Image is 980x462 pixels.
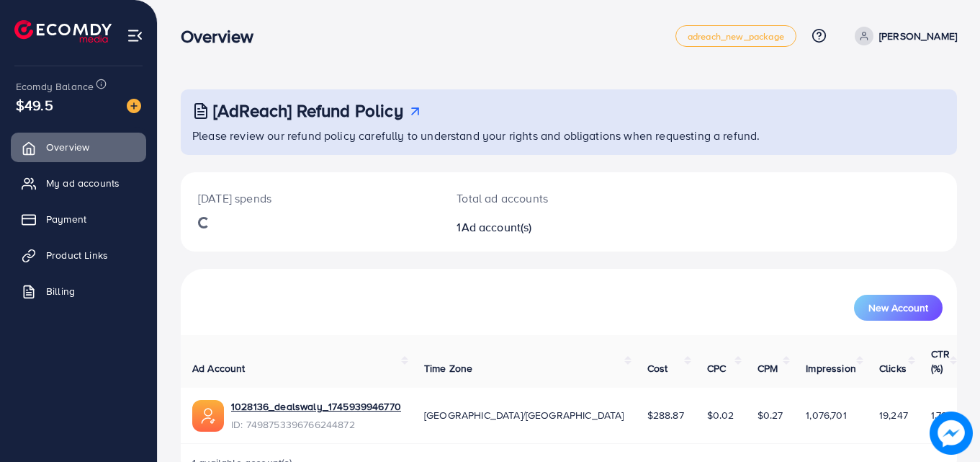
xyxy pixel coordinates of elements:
a: Overview [11,133,146,161]
span: $288.87 [647,408,684,422]
img: image [930,412,973,455]
span: Time Zone [424,361,472,376]
a: 1028136_dealswaly_1745939946770 [231,399,401,414]
img: ic-ads-acc.e4c84228.svg [192,400,224,432]
img: logo [14,20,112,43]
a: Payment [11,205,146,234]
a: adreach_new_package [675,25,796,47]
span: $0.02 [707,408,734,422]
span: $0.27 [758,408,783,422]
p: Please review our refund policy carefully to understand your rights and obligations when requesti... [192,127,948,144]
span: Cost [647,361,668,376]
span: New Account [868,303,928,313]
span: $49.5 [16,94,53,115]
span: Payment [46,212,86,226]
span: adreach_new_package [688,32,784,41]
span: 1.79 [931,408,948,422]
span: CTR (%) [931,347,950,376]
h3: Overview [181,26,265,47]
span: 1,076,701 [806,408,846,422]
span: [GEOGRAPHIC_DATA]/[GEOGRAPHIC_DATA] [424,408,624,422]
a: My ad accounts [11,169,146,197]
span: Ecomdy Balance [16,79,94,94]
h2: 1 [457,221,616,234]
span: 19,247 [879,408,908,422]
span: Impression [806,361,856,376]
a: Billing [11,277,146,306]
a: Product Links [11,241,146,270]
span: Billing [46,284,75,298]
span: Ad Account [192,361,246,376]
button: New Account [854,295,943,321]
span: Overview [46,140,89,154]
span: ID: 7498753396766244872 [231,417,401,432]
img: image [127,99,141,113]
span: CPC [707,361,726,376]
p: Total ad accounts [457,190,616,207]
span: Product Links [46,248,108,262]
span: Clicks [879,361,907,376]
img: menu [127,27,143,44]
a: [PERSON_NAME] [849,27,957,45]
p: [PERSON_NAME] [879,27,957,45]
span: CPM [758,361,778,376]
span: My ad accounts [46,176,120,190]
p: [DATE] spends [198,190,422,207]
h3: [AdReach] Refund Policy [213,100,403,121]
span: Ad account(s) [462,219,532,235]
